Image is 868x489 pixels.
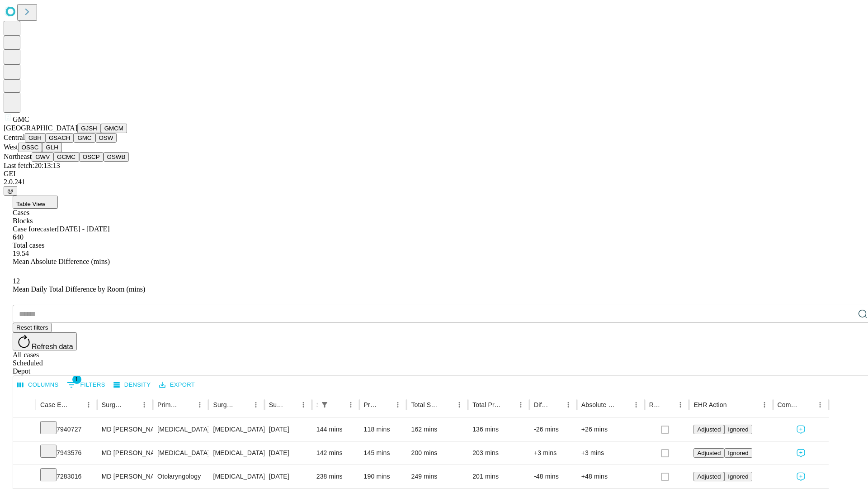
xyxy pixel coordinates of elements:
[42,143,61,152] button: GLH
[157,418,204,441] div: [MEDICAL_DATA]
[157,465,204,488] div: Otolaryngology
[40,418,93,441] div: 7940727
[65,378,108,392] button: Show filters
[102,441,148,465] div: MD [PERSON_NAME]
[40,465,93,488] div: 7283016
[13,233,24,241] span: 640
[269,401,283,408] div: Surgery Date
[630,398,642,411] button: Menu
[728,398,741,411] button: Sort
[32,152,53,162] button: GWV
[472,401,501,408] div: Total Predicted Duration
[814,398,826,411] button: Menu
[25,133,45,143] button: GBH
[213,465,259,488] div: [MEDICAL_DATA] WITHOUT OSSICULAR CHAIN RECONSTRUCTION
[18,469,31,485] button: Expand
[16,201,45,207] span: Table View
[472,465,525,488] div: 201 mins
[157,401,180,408] div: Primary Service
[392,398,404,411] button: Menu
[284,398,297,411] button: Sort
[364,465,402,488] div: 190 mins
[72,375,81,384] span: 1
[332,398,344,411] button: Sort
[297,398,310,411] button: Menu
[411,441,463,465] div: 200 mins
[581,401,616,408] div: Absolute Difference
[316,418,355,441] div: 144 mins
[534,465,572,488] div: -48 mins
[13,332,77,350] button: Refresh data
[724,472,752,481] button: Ignored
[534,418,572,441] div: -26 mins
[13,285,145,293] span: Mean Daily Total Difference by Room (mins)
[53,152,79,162] button: GCMC
[318,398,331,411] button: Show filters
[472,418,525,441] div: 136 mins
[95,133,117,143] button: OSW
[45,133,74,143] button: GSACH
[693,472,724,481] button: Adjusted
[70,398,82,411] button: Sort
[157,441,204,465] div: [MEDICAL_DATA]
[364,401,378,408] div: Predicted In Room Duration
[213,441,259,465] div: [MEDICAL_DATA]
[4,153,32,160] span: Northeast
[111,378,153,392] button: Density
[157,378,197,392] button: Export
[82,398,95,411] button: Menu
[778,401,800,408] div: Comments
[77,124,101,133] button: GJSH
[13,241,44,249] span: Total cases
[453,398,466,411] button: Menu
[181,398,193,411] button: Sort
[13,249,29,257] span: 19.54
[344,398,357,411] button: Menu
[801,398,814,411] button: Sort
[364,441,402,465] div: 145 mins
[101,124,127,133] button: GMCM
[13,323,52,332] button: Reset filters
[7,187,14,194] span: @
[549,398,562,411] button: Sort
[697,450,721,456] span: Adjusted
[40,401,69,408] div: Case Epic Id
[13,196,58,209] button: Table View
[674,398,687,411] button: Menu
[693,401,726,408] div: EHR Action
[534,401,548,408] div: Difference
[13,277,20,285] span: 12
[13,225,57,233] span: Case forecaster
[250,398,262,411] button: Menu
[213,401,236,408] div: Surgery Name
[316,401,317,408] div: Scheduled In Room Duration
[269,465,307,488] div: [DATE]
[18,422,31,438] button: Expand
[4,170,864,178] div: GEI
[237,398,250,411] button: Sort
[40,441,93,465] div: 7943576
[364,418,402,441] div: 118 mins
[697,426,721,433] span: Adjusted
[562,398,575,411] button: Menu
[581,418,640,441] div: +26 mins
[728,426,748,433] span: Ignored
[318,398,331,411] div: 1 active filter
[18,446,31,461] button: Expand
[18,143,42,152] button: OSSC
[13,258,110,265] span: Mean Absolute Difference (mins)
[4,162,60,169] span: Last fetch: 20:13:13
[693,448,724,458] button: Adjusted
[440,398,453,411] button: Sort
[411,401,439,408] div: Total Scheduled Duration
[472,441,525,465] div: 203 mins
[697,473,721,480] span: Adjusted
[269,418,307,441] div: [DATE]
[15,378,61,392] button: Select columns
[534,441,572,465] div: +3 mins
[13,115,29,123] span: GMC
[4,143,18,151] span: West
[617,398,630,411] button: Sort
[514,398,527,411] button: Menu
[269,441,307,465] div: [DATE]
